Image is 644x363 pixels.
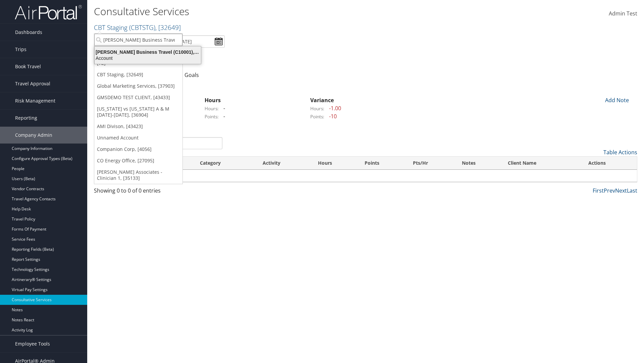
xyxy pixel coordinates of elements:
[184,71,199,79] a: Goals
[94,103,182,121] a: [US_STATE] vs [US_STATE] A & M [DATE]-[DATE], [36904]
[94,80,182,92] a: Global Marketing Services, [37903]
[15,58,41,75] span: Book Travel
[194,157,257,170] th: Category: activate to sort column ascending
[407,157,456,170] th: Pts/Hr
[609,3,637,24] a: Admin Test
[220,113,225,120] span: -
[604,187,615,194] a: Prev
[94,155,182,166] a: CO Energy Office, [27095]
[582,157,637,170] th: Actions
[593,187,604,194] a: First
[91,49,205,55] div: [PERSON_NAME] Business Travel (C10001), [72]
[326,113,337,120] span: -10
[310,105,324,112] label: Hours:
[15,41,26,58] span: Trips
[94,34,182,46] input: Search Accounts
[94,92,182,103] a: GMSDEMO TEST CLIENT, [43433]
[94,187,222,198] div: Showing 0 to 0 of 0 entries
[615,187,627,194] a: Next
[129,23,155,32] span: ( CBTSTG )
[15,24,42,41] span: Dashboards
[15,75,50,92] span: Travel Approval
[155,23,181,32] span: , [ 32649 ]
[94,121,182,132] a: AMI Divison, [43423]
[94,4,456,18] h1: Consultative Services
[94,132,182,144] a: Unnamed Account
[205,105,219,112] label: Hours:
[257,157,312,170] th: Activity: activate to sort column ascending
[15,110,37,126] span: Reporting
[94,23,181,32] a: CBT Staging
[205,96,221,104] strong: Hours
[502,157,583,170] th: Client Name
[15,335,50,352] span: Employee Tools
[15,92,55,109] span: Risk Management
[154,35,225,48] input: [DATE] - [DATE]
[94,166,182,184] a: [PERSON_NAME] Associates - Clinician 1, [35133]
[359,157,407,170] th: Points
[220,105,225,112] span: -
[609,10,637,17] span: Admin Test
[310,113,324,120] label: Points:
[94,170,637,182] td: No data available in table
[91,55,205,61] div: Account
[456,157,502,170] th: Notes
[326,105,341,112] span: -1.00
[310,96,334,104] strong: Variance
[627,187,637,194] a: Last
[15,127,52,144] span: Company Admin
[94,144,182,155] a: Companion Corp, [4056]
[600,96,632,104] div: Add Note
[205,113,219,120] label: Points:
[94,69,182,80] a: CBT Staging, [32649]
[15,4,82,20] img: airportal-logo.png
[603,149,637,156] a: Table Actions
[312,157,359,170] th: Hours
